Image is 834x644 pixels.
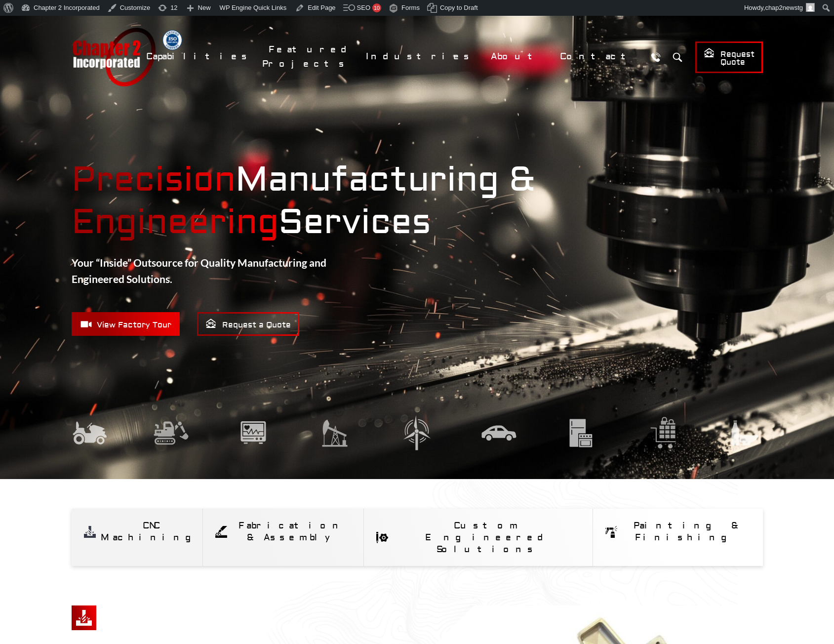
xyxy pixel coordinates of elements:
a: CNC Machining [72,509,202,554]
button: Search [669,48,687,66]
a: Request Quote [695,41,763,73]
mark: Precision [72,159,236,201]
span: chap2newstg [765,4,803,11]
a: View Factory Tour [72,312,180,336]
span: View Factory Tour [80,318,171,330]
a: Featured Projects [262,39,355,75]
mark: Engineering [72,201,278,243]
div: 10 [372,3,381,12]
a: Contact [554,46,642,67]
a: Fabrication & Assembly [203,509,364,554]
a: Capabilities [140,46,257,67]
div: CNC Machining [101,520,202,544]
a: Custom Engineered Solutions [364,509,593,566]
div: Custom Engineered Solutions [393,520,580,556]
span: Request Quote [704,47,755,68]
strong: Manufacturing & Services [72,159,763,244]
a: Request a Quote [197,312,299,336]
a: About [484,46,549,67]
a: Painting & Finishing [593,509,762,554]
strong: Your “Inside” Outsource for Quality Manufacturing and Engineered Solutions. [72,256,326,285]
span: Request a Quote [205,318,291,330]
a: Call Us [647,48,665,66]
a: Chapter 2 Incorporated [72,28,156,86]
div: Fabrication & Assembly [232,520,352,544]
div: Painting & Finishing [622,520,750,544]
a: Industries [359,46,479,67]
